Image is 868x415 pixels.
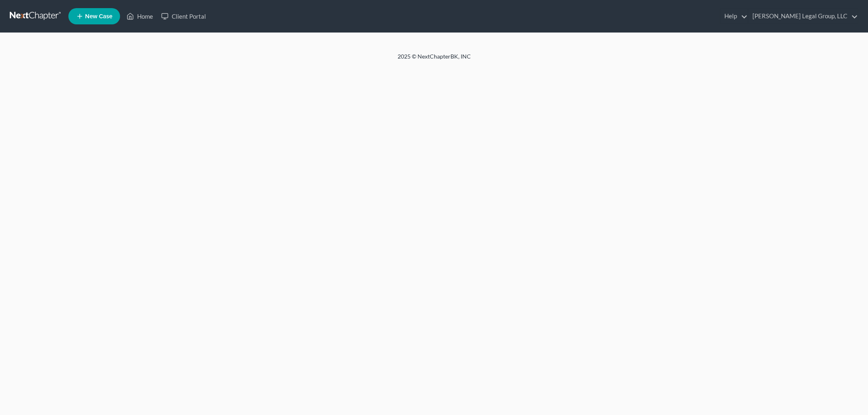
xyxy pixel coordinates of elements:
[202,52,666,67] div: 2025 © NextChapterBK, INC
[157,9,210,24] a: Client Portal
[748,9,858,24] a: [PERSON_NAME] Legal Group, LLC
[720,9,748,24] a: Help
[68,8,120,24] new-legal-case-button: New Case
[122,9,157,24] a: Home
